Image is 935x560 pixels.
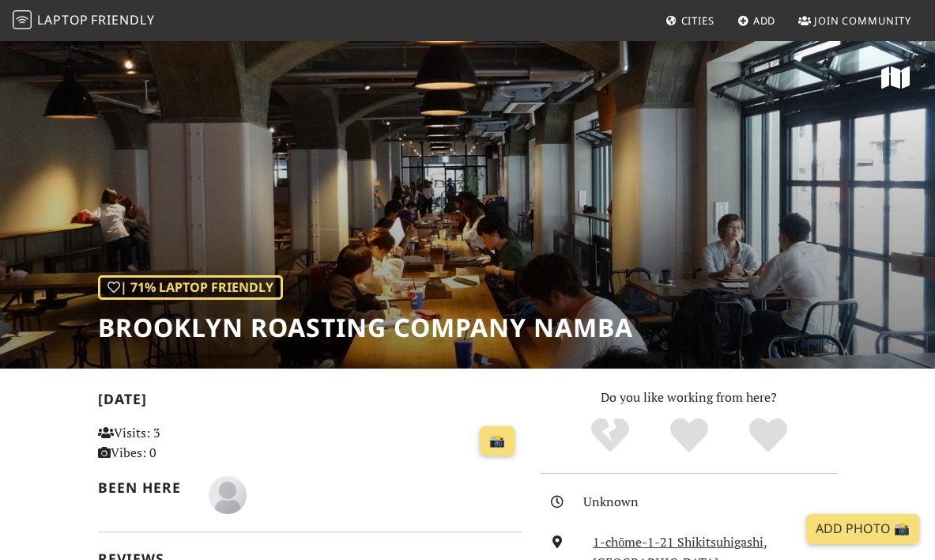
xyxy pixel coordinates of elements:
[13,10,32,29] img: LaptopFriendly
[792,6,918,35] a: Join Community
[13,7,155,35] a: LaptopFriendly LaptopFriendly
[37,11,89,28] span: Laptop
[659,6,721,35] a: Cities
[91,11,154,28] span: Friendly
[209,476,247,514] img: blank-535327c66bd565773addf3077783bbfce4b00ec00e9fd257753287c682c7fa38.png
[753,13,776,28] span: Add
[681,13,714,28] span: Cities
[650,416,729,456] div: Yes
[98,391,522,414] h2: [DATE]
[98,275,283,301] div: | 71% Laptop Friendly
[731,6,782,35] a: Add
[98,423,227,464] p: Visits: 3 Vibes: 0
[541,388,838,408] p: Do you like working from here?
[209,485,247,502] span: Mr Kawa
[806,514,919,544] a: Add Photo 📸
[814,13,911,28] span: Join Community
[583,492,846,513] div: Unknown
[98,312,633,342] h1: Brooklyn Roasting Company Namba
[98,479,190,496] h2: Been here
[480,426,515,456] a: 📸
[571,416,650,456] div: No
[729,416,808,456] div: Definitely!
